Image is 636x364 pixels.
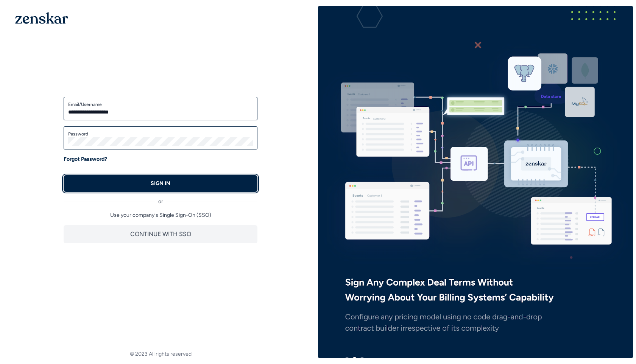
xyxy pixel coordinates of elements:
button: CONTINUE WITH SSO [64,225,257,243]
img: 1OGAJ2xQqyY4LXKgY66KYq0eOWRCkrZdAb3gUhuVAqdWPZE9SRJmCz+oDMSn4zDLXe31Ii730ItAGKgCKgCCgCikA4Av8PJUP... [15,12,68,24]
div: or [64,192,257,205]
p: Use your company's Single Sign-On (SSO) [64,212,257,219]
p: SIGN IN [151,180,170,187]
button: SIGN IN [64,175,257,192]
footer: © 2023 All rights reserved [3,350,318,358]
a: Forgot Password? [64,156,107,163]
label: Email/Username [68,101,253,107]
label: Password [68,131,253,137]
